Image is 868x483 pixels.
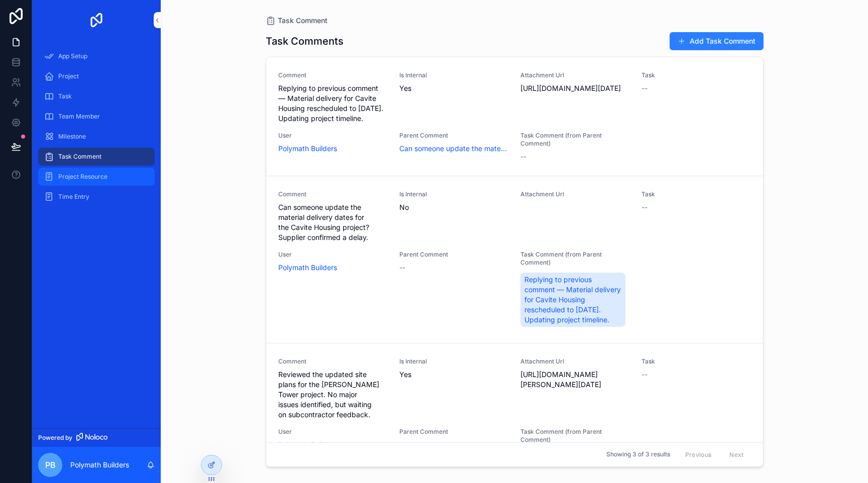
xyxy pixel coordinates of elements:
[58,92,72,100] span: Task
[520,83,629,93] span: [URL][DOMAIN_NAME][DATE]
[38,67,155,85] a: Project
[45,459,56,471] span: PB
[641,190,750,198] span: Task
[399,357,508,366] span: Is Internal
[399,71,508,79] span: Is Internal
[278,251,387,259] span: User
[524,275,621,325] span: Replying to previous comment — Material delivery for Cavite Housing rescheduled to [DATE]. Updati...
[266,57,763,176] a: CommentReplying to previous comment — Material delivery for Cavite Housing rescheduled to [DATE]....
[38,128,155,146] a: Milestone
[670,32,764,50] button: Add Task Comment
[278,16,328,26] span: Task Comment
[278,428,387,436] span: User
[278,71,387,79] span: Comment
[88,12,104,28] img: App logo
[399,83,508,93] span: Yes
[58,193,89,201] span: Time Entry
[38,188,155,206] a: Time Entry
[399,132,508,140] span: Parent Comment
[520,71,629,79] span: Attachment Url
[399,190,508,198] span: Is Internal
[520,357,629,366] span: Attachment Url
[38,434,72,442] span: Powered by
[38,87,155,105] a: Task
[38,148,155,166] a: Task Comment
[278,440,337,450] a: Polymath Builders
[278,144,337,154] a: Polymath Builders
[399,263,405,273] span: --
[58,133,86,141] span: Milestone
[520,273,625,327] a: Replying to previous comment — Material delivery for Cavite Housing rescheduled to [DATE]. Updati...
[38,107,155,126] a: Team Member
[58,153,101,161] span: Task Comment
[520,251,629,267] span: Task Comment (from Parent Comment)
[278,83,387,124] span: Replying to previous comment — Material delivery for Cavite Housing rescheduled to [DATE]. Updati...
[266,34,344,48] h1: Task Comments
[520,132,629,148] span: Task Comment (from Parent Comment)
[399,440,405,450] span: --
[38,47,155,65] a: App Setup
[278,263,337,273] a: Polymath Builders
[399,202,508,212] span: No
[58,52,87,60] span: App Setup
[70,460,129,470] p: Polymath Builders
[38,168,155,186] a: Project Resource
[520,190,629,198] span: Attachment Url
[399,370,508,380] span: Yes
[278,357,387,366] span: Comment
[32,40,161,219] div: scrollable content
[399,428,508,436] span: Parent Comment
[399,251,508,259] span: Parent Comment
[520,370,629,390] span: [URL][DOMAIN_NAME][PERSON_NAME][DATE]
[278,370,387,420] span: Reviewed the updated site plans for the [PERSON_NAME] Tower project. No major issues identified, ...
[641,202,647,212] span: --
[641,357,750,366] span: Task
[266,176,763,343] a: CommentCan someone update the material delivery dates for the Cavite Housing project? Supplier co...
[399,144,508,154] a: Can someone update the material delivery dates for the Cavite Housing project? Supplier confirmed...
[58,112,100,120] span: Team Member
[641,370,647,380] span: --
[58,72,79,80] span: Project
[606,451,670,459] span: Showing 3 of 3 results
[641,83,647,93] span: --
[278,132,387,140] span: User
[641,71,750,79] span: Task
[58,173,107,181] span: Project Resource
[266,343,763,472] a: CommentReviewed the updated site plans for the [PERSON_NAME] Tower project. No major issues ident...
[278,190,387,198] span: Comment
[32,428,161,447] a: Powered by
[278,202,387,243] span: Can someone update the material delivery dates for the Cavite Housing project? Supplier confirmed...
[266,16,328,26] a: Task Comment
[520,428,629,444] span: Task Comment (from Parent Comment)
[520,152,526,162] span: --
